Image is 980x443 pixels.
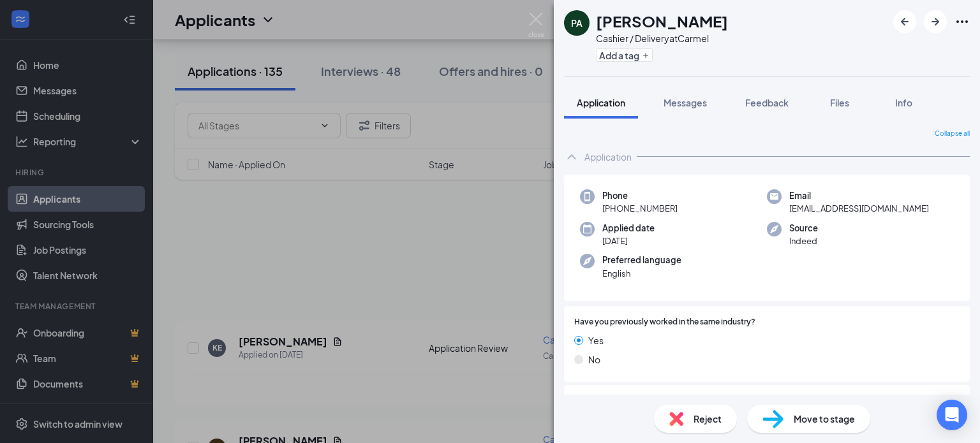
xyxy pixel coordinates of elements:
span: No [588,352,600,367]
span: Applied date [602,222,655,235]
span: Info [895,97,912,108]
span: Preferred language [602,254,681,266]
div: Application [584,150,632,163]
span: Files [830,97,849,108]
svg: Ellipses [954,14,970,29]
span: Reject [694,412,722,426]
span: Yes [588,333,604,347]
button: PlusAdd a tag [596,48,653,62]
span: Source [789,222,818,235]
div: Cashier / Delivery at Carmel [596,32,728,45]
svg: Plus [642,52,650,59]
span: [PHONE_NUMBER] [602,202,678,215]
span: Messages [664,97,707,108]
span: Application [577,97,625,108]
button: ArrowLeftNew [893,10,916,33]
svg: ArrowLeftNew [897,14,912,29]
span: Phone [602,189,678,202]
span: [EMAIL_ADDRESS][DOMAIN_NAME] [789,202,929,215]
span: [DATE] [602,235,655,247]
span: Feedback [745,97,789,108]
h1: [PERSON_NAME] [596,10,728,32]
button: ArrowRight [924,10,947,33]
span: Indeed [789,235,818,247]
div: Open Intercom Messenger [937,400,967,430]
span: Move to stage [794,412,855,426]
span: Collapse all [935,129,970,139]
span: Email [789,189,929,202]
span: English [602,267,681,280]
div: PA [571,17,583,29]
svg: ArrowRight [928,14,943,29]
svg: ChevronUp [564,149,579,164]
span: Have you previously worked in the same industry? [574,316,755,328]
